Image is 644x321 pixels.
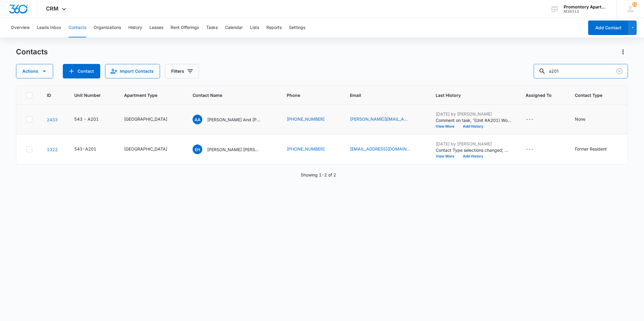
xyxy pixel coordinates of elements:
[618,47,628,57] button: Actions
[105,64,160,78] button: Import Contacts
[534,64,628,78] input: Search Contacts
[350,116,410,122] a: [PERSON_NAME][EMAIL_ADDRESS][DOMAIN_NAME]
[287,146,335,153] div: Phone - 9702370763 - Select to Edit Field
[287,146,325,152] a: [PHONE_NUMBER]
[193,145,202,154] span: EH
[575,146,618,153] div: Contact Type - Former Resident - Select to Edit Field
[436,117,511,123] p: Comment on task, '(Unit #A201) Work Order ' "Steamway going in to tack it back down [DATE]. "
[124,146,167,152] div: [GEOGRAPHIC_DATA]
[459,125,488,128] button: Add History
[74,116,110,123] div: Unit Number - 543 - A201 - Select to Edit Field
[193,115,272,124] div: Contact Name - Alexis And Joel Jensen - Select to Edit Field
[124,92,178,98] span: Apartment Type
[632,2,637,7] div: notifications count
[63,64,100,78] button: Add Contact
[588,21,629,35] button: Add Contact
[564,5,608,9] div: account name
[149,18,163,37] button: Leases
[350,146,410,152] a: [EMAIL_ADDRESS][DOMAIN_NAME]
[74,92,110,98] span: Unit Number
[287,116,335,123] div: Phone - 9703711930 - Select to Edit Field
[266,18,282,37] button: Reports
[225,18,243,37] button: Calendar
[564,9,608,14] div: account id
[575,146,607,152] div: Former Resident
[207,146,261,153] p: [PERSON_NAME] [PERSON_NAME] ll
[193,115,202,124] span: AA
[526,116,534,123] div: ---
[124,116,178,123] div: Apartment Type - Dorset - Select to Edit Field
[301,172,336,178] p: Showing 1-2 of 2
[615,66,624,76] button: Clear
[526,92,552,98] span: Assigned To
[11,18,30,37] button: Overview
[128,18,142,37] button: History
[47,92,51,98] span: ID
[94,18,121,37] button: Organizations
[124,146,178,153] div: Apartment Type - Dorset - Select to Edit Field
[207,116,261,123] p: [PERSON_NAME] And [PERSON_NAME]
[171,18,199,37] button: Rent Offerings
[16,64,53,78] button: Actions
[526,146,534,153] div: ---
[165,64,199,78] button: Filters
[436,147,511,153] p: Contact Type selections changed; None was removed and Former Resident was added.
[47,117,58,122] a: Navigate to contact details page for Alexis And Joel Jensen
[74,146,107,153] div: Unit Number - 543-A201 - Select to Edit Field
[632,2,637,7] span: 255
[47,147,58,152] a: Navigate to contact details page for Emma Hutchins Kenneth F Fugua ll
[350,92,412,98] span: Email
[350,116,421,123] div: Email - jensen.lex24@gmail.com - Select to Edit Field
[193,92,264,98] span: Contact Name
[575,116,585,122] div: None
[459,154,488,158] button: Add History
[74,116,99,122] div: 543 - A201
[287,92,327,98] span: Phone
[193,145,272,154] div: Contact Name - Emma Hutchins Kenneth F Fugua ll - Select to Edit Field
[74,146,96,152] div: 543-A201
[350,146,421,153] div: Email - emma.hutchins23@gmail.com - Select to Edit Field
[526,116,545,123] div: Assigned To - - Select to Edit Field
[436,154,459,158] button: View More
[436,125,459,128] button: View More
[46,5,59,12] span: CRM
[124,116,167,122] div: [GEOGRAPHIC_DATA]
[37,18,61,37] button: Leads Inbox
[289,18,305,37] button: Settings
[16,47,48,56] h1: Contacts
[250,18,259,37] button: Lists
[287,116,325,122] a: [PHONE_NUMBER]
[436,111,511,117] p: [DATE] by [PERSON_NAME]
[526,146,545,153] div: Assigned To - - Select to Edit Field
[69,18,86,37] button: Contacts
[436,141,511,147] p: [DATE] by [PERSON_NAME]
[206,18,218,37] button: Tasks
[436,92,502,98] span: Last History
[575,116,596,123] div: Contact Type - None - Select to Edit Field
[575,92,609,98] span: Contact Type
